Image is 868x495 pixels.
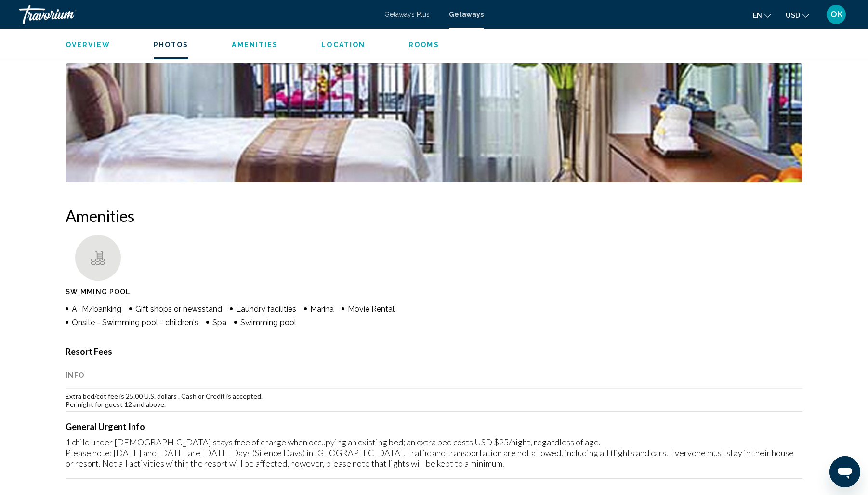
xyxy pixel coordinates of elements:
button: User Menu [824,4,849,25]
span: Laundry facilities [236,304,296,313]
a: Getaways [449,11,484,18]
span: Swimming Pool [66,288,130,296]
span: OK [830,10,842,19]
span: Overview [66,41,110,49]
td: Extra bed/cot fee is 25.00 U.S. dollars . Cash or Credit is accepted. Per night for guest 12 and ... [66,389,802,412]
button: Amenities [232,40,278,49]
iframe: Button to launch messaging window [829,456,860,487]
div: 1 child under [DEMOGRAPHIC_DATA] stays free of charge when occupying an existing bed; an extra be... [66,437,802,469]
h2: Amenities [66,206,802,225]
a: Travorium [19,5,375,24]
h4: Resort Fees [66,346,802,357]
span: Onsite - Swimming pool - children's [72,318,198,327]
span: Rooms [408,41,439,49]
span: USD [786,12,800,19]
button: Change language [753,8,771,22]
span: Gift shops or newsstand [135,304,222,313]
span: Amenities [232,41,278,49]
span: Location [321,41,365,49]
h4: General Urgent Info [66,421,802,432]
button: Open full-screen image slider [66,63,802,183]
span: en [753,12,762,19]
button: Change currency [786,8,809,22]
th: Info [66,362,802,389]
span: Marina [310,304,334,313]
span: Swimming pool [240,318,296,327]
button: Rooms [408,40,439,49]
span: ATM/banking [72,304,121,313]
span: Photos [154,41,189,49]
a: Getaways Plus [384,11,430,18]
button: Overview [66,40,110,49]
button: Location [321,40,365,49]
span: Spa [212,318,226,327]
span: Movie Rental [348,304,395,313]
button: Photos [154,40,189,49]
